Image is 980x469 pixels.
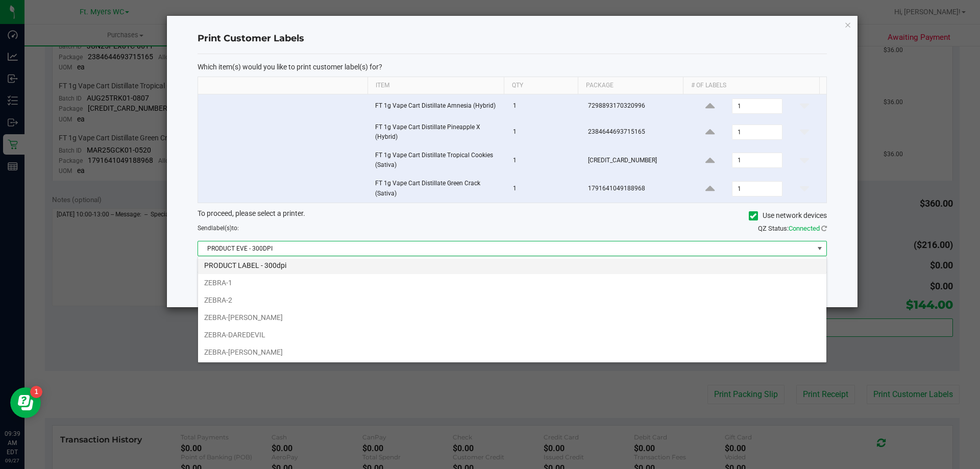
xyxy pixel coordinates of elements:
span: PRODUCT EVE - 300DPI [198,241,814,256]
td: FT 1g Vape Cart Distillate Pineapple X (Hybrid) [369,118,507,146]
span: QZ Status: [758,225,827,232]
td: 1791641049188968 [582,175,689,202]
td: 1 [507,118,582,146]
li: ZEBRA-DAREDEVIL [198,326,826,343]
li: ZEBRA-1 [198,274,826,291]
label: Use network devices [749,210,827,221]
li: ZEBRA-[PERSON_NAME] [198,343,826,361]
iframe: Resource center [10,387,41,418]
li: ZEBRA-[PERSON_NAME] [198,309,826,326]
li: ZEBRA-2 [198,291,826,309]
td: 7298893170320996 [582,94,689,118]
td: FT 1g Vape Cart Distillate Amnesia (Hybrid) [369,94,507,118]
td: 1 [507,146,582,175]
td: [CREDIT_CARD_NUMBER] [582,146,689,175]
th: # of labels [683,77,819,94]
div: To proceed, please select a printer. [190,208,835,224]
span: Connected [789,225,820,232]
span: label(s) [211,225,232,232]
td: FT 1g Vape Cart Distillate Tropical Cookies (Sativa) [369,146,507,175]
td: 1 [507,94,582,118]
td: 2384644693715165 [582,118,689,146]
th: Item [367,77,504,94]
td: 1 [507,175,582,202]
td: FT 1g Vape Cart Distillate Green Crack (Sativa) [369,175,507,202]
p: Which item(s) would you like to print customer label(s) for? [198,62,827,71]
span: Send to: [198,225,239,232]
h4: Print Customer Labels [198,32,827,45]
th: Package [578,77,683,94]
th: Qty [504,77,578,94]
iframe: Resource center unread badge [30,386,42,398]
li: PRODUCT LABEL - 300dpi [198,257,826,274]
